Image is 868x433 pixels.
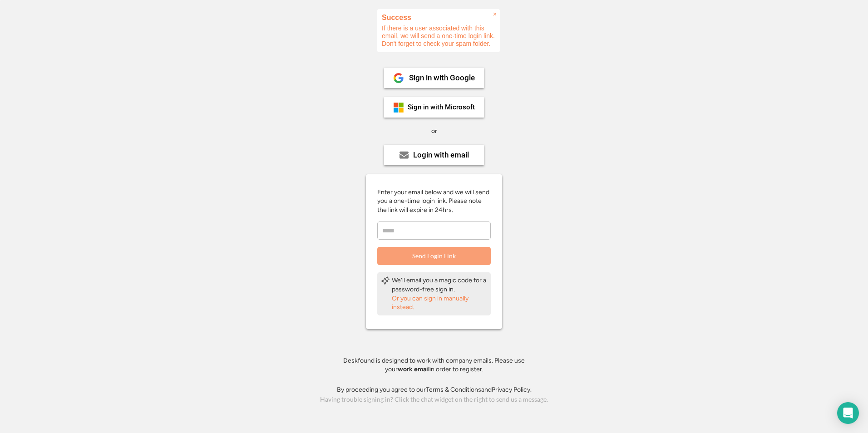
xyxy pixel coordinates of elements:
div: By proceeding you agree to our and [337,385,532,394]
img: ms-symbollockup_mssymbol_19.png [393,102,404,113]
a: Terms & Conditions [426,386,481,394]
div: Sign in with Google [409,74,475,82]
strong: work email [398,365,429,373]
div: Sign in with Microsoft [408,104,475,111]
a: Privacy Policy. [492,386,532,394]
div: or [431,127,437,136]
div: Or you can sign in manually instead. [392,294,487,312]
img: 1024px-Google__G__Logo.svg.png [393,73,404,84]
span: × [493,10,497,18]
h2: Success [382,14,495,21]
button: Send Login Link [377,247,491,265]
div: Deskfound is designed to work with company emails. Please use your in order to register. [332,356,536,374]
div: If there is a user associated with this email, we will send a one-time login link. Don't forget t... [377,9,500,52]
div: Open Intercom Messenger [837,402,859,424]
div: Login with email [413,151,469,159]
div: We'll email you a magic code for a password-free sign in. [392,276,487,294]
div: Enter your email below and we will send you a one-time login link. Please note the link will expi... [377,188,491,215]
